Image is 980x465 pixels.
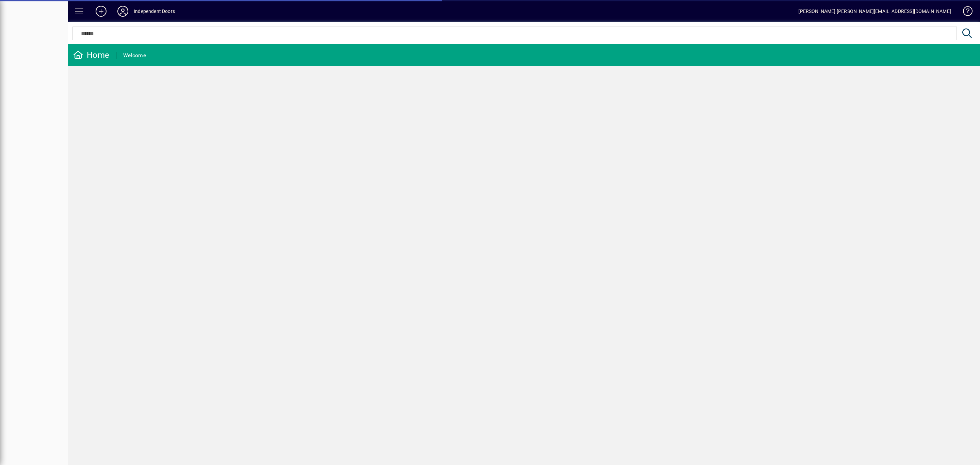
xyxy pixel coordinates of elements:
a: Knowledge Base [958,1,971,23]
div: Welcome [123,50,146,61]
div: Home [73,50,109,61]
button: Profile [112,5,134,17]
button: Add [90,5,112,17]
div: [PERSON_NAME] [PERSON_NAME][EMAIL_ADDRESS][DOMAIN_NAME] [798,6,951,17]
div: Independent Doors [134,6,175,17]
